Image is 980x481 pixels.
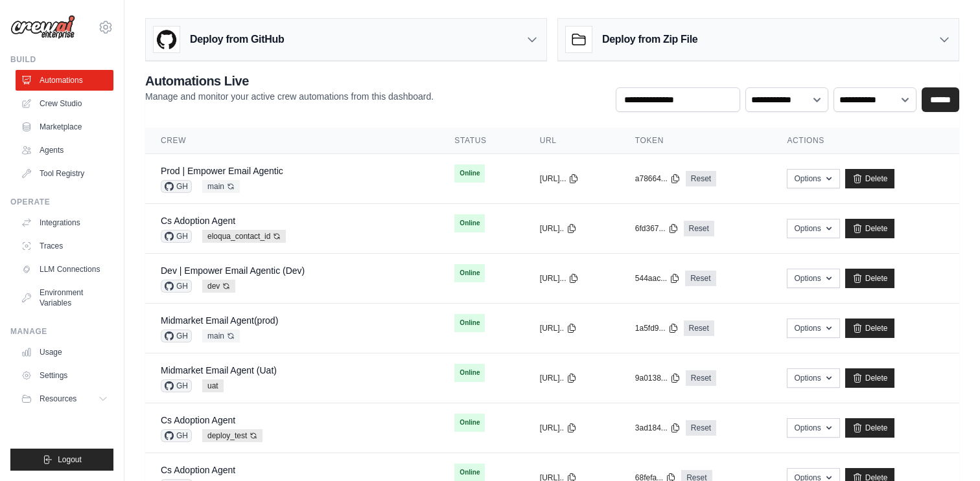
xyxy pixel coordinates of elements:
a: Delete [845,418,895,438]
img: Logo [10,15,75,39]
span: uat [202,379,224,392]
a: Reset [684,221,714,236]
button: 3ad184... [635,423,681,433]
th: Actions [771,128,959,154]
span: GH [161,280,192,293]
th: Crew [145,128,439,154]
span: GH [161,330,192,342]
button: 544aac... [635,273,680,284]
a: Reset [684,320,714,336]
div: Operate [10,197,113,207]
a: Delete [845,319,895,338]
button: a78664... [635,173,681,184]
a: Dev | Empower Email Agentic (Dev) [161,265,305,276]
a: Environment Variables [16,282,113,313]
a: Cs Adoption Agent [161,465,235,475]
a: Delete [845,169,895,188]
button: Options [787,169,839,188]
a: Integrations [16,212,113,233]
th: URL [524,128,620,154]
h3: Deploy from Zip File [602,32,697,47]
button: 1a5fd9... [635,323,679,333]
a: Traces [16,236,113,256]
span: GH [161,379,192,392]
span: Online [454,214,485,232]
th: Status [439,128,524,154]
a: Delete [845,368,895,388]
span: dev [202,280,235,293]
a: Midmarket Email Agent (Uat) [161,365,277,375]
span: Resources [40,394,76,404]
a: Cs Adoption Agent [161,216,235,226]
a: Crew Studio [16,93,113,114]
th: Token [620,128,772,154]
a: Agents [16,140,113,161]
button: Logout [10,449,113,471]
span: Online [454,264,485,282]
span: Logout [58,454,82,465]
button: Options [787,219,839,238]
h2: Automations Live [145,72,434,90]
h3: Deploy from GitHub [190,32,284,47]
a: Tool Registry [16,163,113,184]
div: Manage [10,326,113,337]
button: Resources [16,388,113,409]
a: Usage [16,342,113,363]
span: Online [454,314,485,332]
a: Cs Adoption Agent [161,415,235,425]
a: Delete [845,269,895,288]
div: Build [10,54,113,65]
span: main [202,180,240,193]
span: Online [454,414,485,432]
a: Midmarket Email Agent(prod) [161,315,278,326]
a: Reset [686,370,716,386]
span: GH [161,180,192,193]
span: deploy_test [202,429,262,442]
a: Prod | Empower Email Agentic [161,166,283,176]
p: Manage and monitor your active crew automations from this dashboard. [145,90,434,103]
a: Reset [686,171,716,186]
a: LLM Connections [16,259,113,280]
button: 6fd367... [635,223,679,234]
a: Settings [16,365,113,386]
span: eloqua_contact_id [202,230,286,243]
button: 9a0138... [635,373,681,383]
a: Reset [686,420,716,436]
span: main [202,330,240,342]
span: GH [161,429,192,442]
a: Reset [685,271,716,286]
button: Options [787,418,839,438]
span: Online [454,164,485,183]
img: GitHub Logo [154,27,180,52]
a: Marketplace [16,117,113,137]
a: Automations [16,70,113,91]
button: Options [787,319,839,338]
a: Delete [845,219,895,238]
button: Options [787,269,839,288]
span: Online [454,364,485,382]
span: GH [161,230,192,243]
button: Options [787,368,839,388]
